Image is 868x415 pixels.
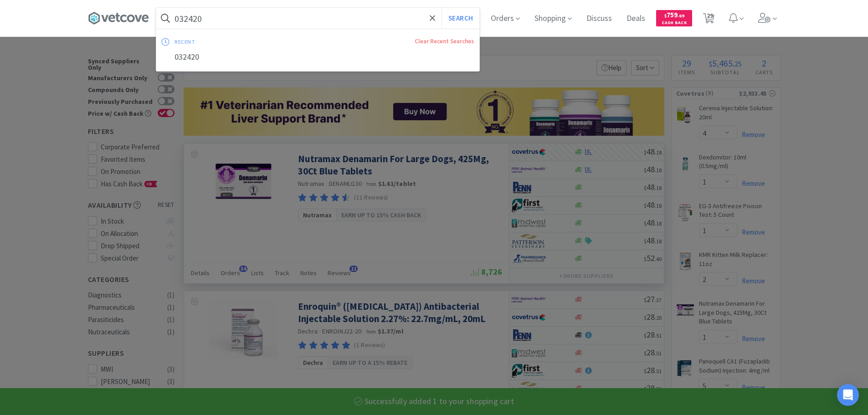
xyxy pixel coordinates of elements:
a: Deals [623,15,649,23]
div: 032420 [156,49,479,66]
button: Search [442,8,479,29]
a: Discuss [583,15,616,23]
a: Clear Recent Searches [415,37,474,45]
div: Open Intercom Messenger [837,384,859,406]
a: $759.69Cash Back [656,6,692,31]
span: $ [664,13,667,19]
a: 29 [699,15,718,24]
span: . 69 [678,13,684,19]
span: 759 [664,10,684,19]
span: Cash Back [662,20,687,26]
input: Search by item, sku, manufacturer, ingredient, size... [156,8,479,29]
div: recent [175,35,305,49]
